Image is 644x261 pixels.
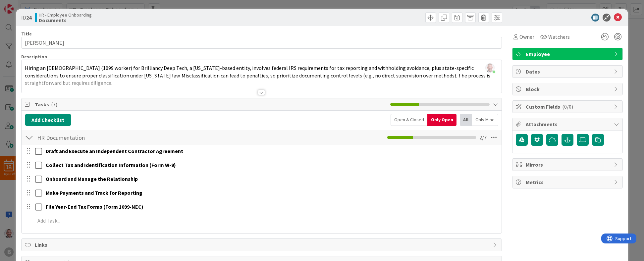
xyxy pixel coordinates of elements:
strong: Draft and Execute an Independent Contractor Agreement [46,148,183,154]
span: Hiring an [DEMOGRAPHIC_DATA] (1099 worker) for Brilliancy Deep Tech, a [US_STATE]-based entity, i... [25,65,491,86]
span: Support [14,1,30,9]
div: Open & Closed [391,114,427,126]
span: Watchers [548,33,570,41]
span: Dates [526,68,611,76]
b: 24 [26,14,31,21]
strong: Collect Tax and Identification Information (Form W-9) [46,162,176,168]
span: Metrics [526,178,611,186]
button: Add Checklist [25,114,71,126]
div: Only Mine [472,114,498,126]
span: Employee [526,50,611,58]
b: Documents [39,18,92,23]
strong: Onboard and Manage the Relationship [46,176,138,182]
strong: File Year-End Tax Forms (Form 1099-NEC) [46,203,143,210]
div: All [460,114,472,126]
div: Only Open [427,114,456,126]
span: Owner [519,33,534,41]
input: Add Checklist... [35,131,184,143]
span: Description [21,54,47,60]
strong: Make Payments and Track for Reporting [46,189,142,196]
span: Tasks [35,100,387,108]
span: Attachments [526,120,611,128]
span: ( 7 ) [51,101,57,108]
img: ACg8ocImB914xfeNN6JI4S7pXSA2zSt1ENFV5pr9hDb5cc4wcxt9TJQ=s96-c [485,63,495,73]
span: 2 / 7 [479,133,487,141]
label: Title [21,31,32,37]
span: HR - Employee Onboarding [39,12,92,18]
span: ( 0/0 ) [562,103,573,110]
span: Mirrors [526,161,611,169]
span: Block [526,85,611,93]
span: Links [35,241,490,249]
input: type card name here... [21,37,502,49]
span: Custom Fields [526,103,611,111]
span: ID [21,14,31,22]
